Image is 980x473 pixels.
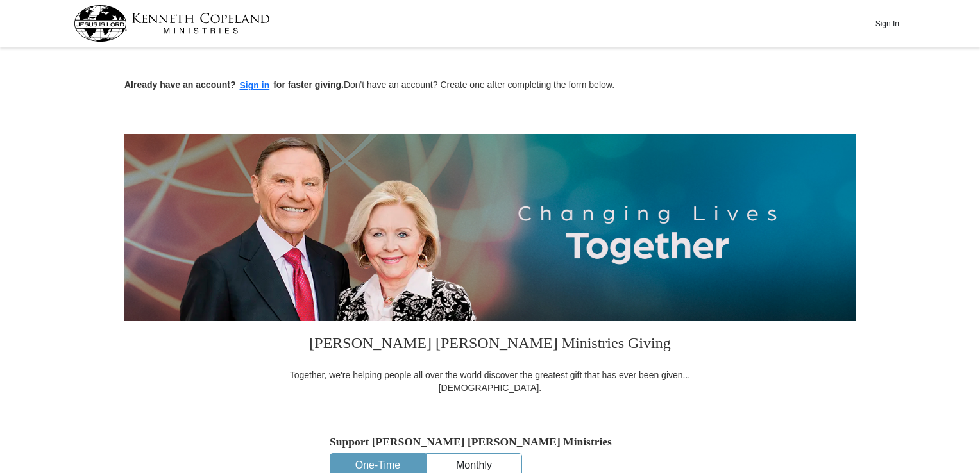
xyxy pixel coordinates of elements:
button: Sign In [868,13,906,33]
p: Don't have an account? Create one after completing the form below. [124,78,856,93]
button: Sign in [236,78,274,93]
h3: [PERSON_NAME] [PERSON_NAME] Ministries Giving [282,321,698,369]
strong: Already have an account? for faster giving. [124,79,344,90]
div: Together, we're helping people all over the world discover the greatest gift that has ever been g... [282,369,698,394]
img: kcm-header-logo.svg [74,5,270,42]
h5: Support [PERSON_NAME] [PERSON_NAME] Ministries [330,435,650,449]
